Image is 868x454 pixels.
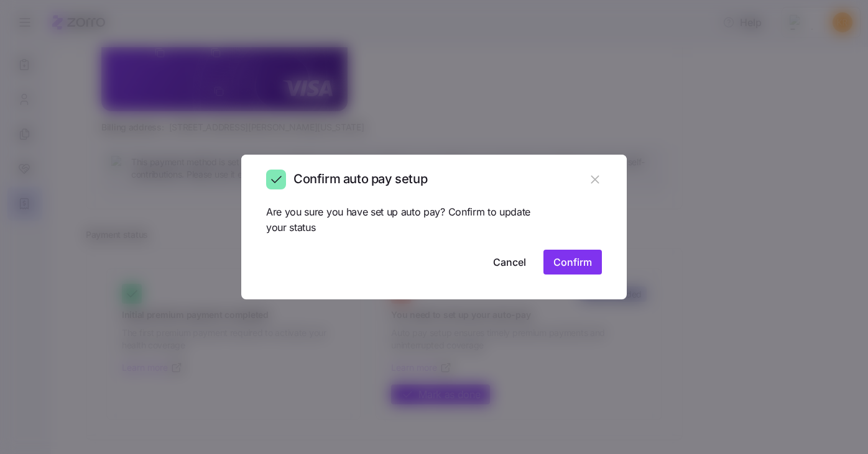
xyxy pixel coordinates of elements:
[293,171,427,188] h2: Confirm auto pay setup
[543,250,602,275] button: Confirm
[266,204,530,235] span: Are you sure you have set up auto pay? Confirm to update your status
[483,250,536,275] button: Cancel
[493,255,526,270] span: Cancel
[553,255,592,270] span: Confirm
